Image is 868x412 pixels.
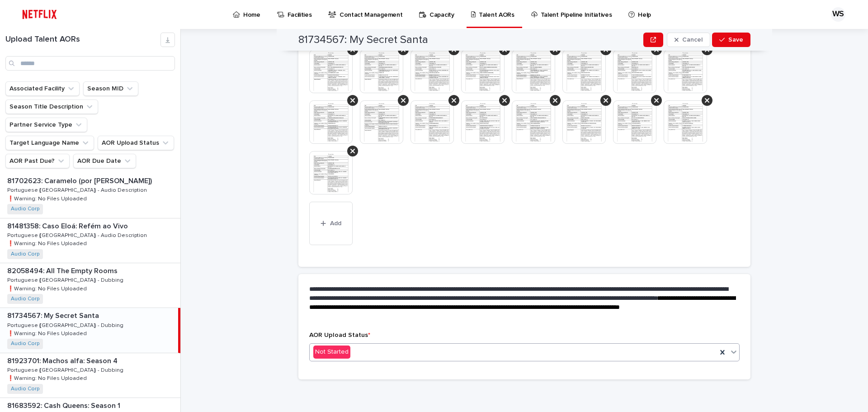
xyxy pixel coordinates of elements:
[667,33,710,47] button: Cancel
[309,332,370,338] span: AOR Upload Status
[7,239,89,247] p: ❗️Warning: No Files Uploaded
[298,33,428,47] h2: 81734567: My Secret Santa
[83,81,138,96] button: Season MID
[11,386,39,392] a: Audio Corp
[712,33,750,47] button: Save
[309,202,353,245] button: Add
[11,251,39,257] a: Audio Corp
[7,220,130,231] p: 81481358: Caso Eloá: Refém ao Vivo
[7,355,119,365] p: 81923701: Machos alfa: Season 4
[7,284,89,292] p: ❗️Warning: No Files Uploaded
[7,310,101,320] p: 81734567: My Secret Santa
[5,136,94,150] button: Target Language Name
[7,175,154,185] p: 81702623: Caramelo (por [PERSON_NAME])
[98,136,174,150] button: AOR Upload Status
[7,185,149,194] p: Portuguese ([GEOGRAPHIC_DATA]) - Audio Description
[7,321,125,329] p: Portuguese ([GEOGRAPHIC_DATA]) - Dubbing
[728,37,743,43] span: Save
[7,265,119,275] p: 82058494: All The Empty Rooms
[5,154,70,168] button: AOR Past Due?
[7,329,89,337] p: ❗️Warning: No Files Uploaded
[7,194,89,202] p: ❗️Warning: No Files Uploaded
[11,296,39,302] a: Audio Corp
[5,99,98,114] button: Season Title Description
[18,5,61,24] img: ifQbXi3ZQGMSEF7WDB7W
[5,81,80,96] button: Associated Facility
[313,346,350,359] div: Not Started
[73,154,136,168] button: AOR Due Date
[7,275,125,284] p: Portuguese ([GEOGRAPHIC_DATA]) - Dubbing
[682,37,703,43] span: Cancel
[330,220,341,227] span: Add
[5,35,160,45] h1: Upload Talent AORs
[831,7,845,22] div: WS
[7,365,125,374] p: Portuguese ([GEOGRAPHIC_DATA]) - Dubbing
[7,400,122,410] p: 81683592: Cash Queens: Season 1
[5,118,87,132] button: Partner Service Type
[11,341,39,347] a: Audio Corp
[5,56,175,71] input: Search
[11,206,39,212] a: Audio Corp
[7,374,89,382] p: ❗️Warning: No Files Uploaded
[7,231,149,239] p: Portuguese ([GEOGRAPHIC_DATA]) - Audio Description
